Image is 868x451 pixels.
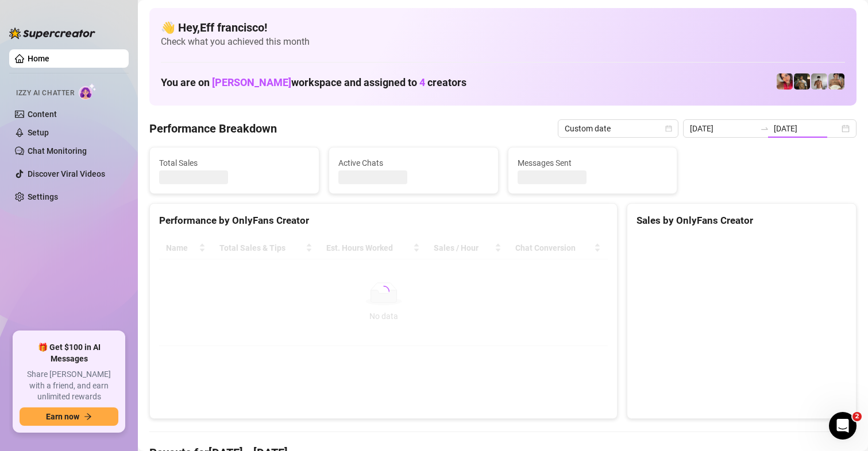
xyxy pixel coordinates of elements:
a: Setup [28,128,49,137]
a: Chat Monitoring [28,146,87,155]
button: Earn nowarrow-right [20,407,118,426]
span: 🎁 Get $100 in AI Messages [20,342,118,364]
h4: 👋 Hey, Eff francisco ! [161,20,845,36]
span: 4 [419,76,425,88]
span: Custom date [565,120,672,137]
h4: Performance Breakdown [149,120,277,137]
span: Active Chats [338,157,489,169]
a: Settings [28,192,58,201]
a: Discover Viral Videos [28,169,105,178]
span: arrow-right [84,413,92,421]
span: [PERSON_NAME] [212,76,291,88]
img: Aussieboy_jfree [828,73,844,90]
iframe: Intercom live chat [829,412,857,440]
span: Messages Sent [518,157,668,169]
img: Tony [794,73,810,90]
span: Share [PERSON_NAME] with a friend, and earn unlimited rewards [20,369,118,403]
span: Earn now [46,412,79,421]
span: Check what you achieved this month [161,36,845,48]
span: loading [378,286,389,297]
img: Vanessa [777,73,793,90]
a: Home [28,54,49,63]
div: Performance by OnlyFans Creator [159,213,608,228]
span: 2 [852,412,862,421]
img: logo-BBDzfeDw.svg [9,28,95,39]
input: End date [774,122,839,135]
div: Sales by OnlyFans Creator [636,213,847,228]
span: to [760,124,769,133]
span: Total Sales [159,157,310,169]
a: Content [28,110,57,119]
span: Izzy AI Chatter [16,88,74,99]
span: swap-right [760,124,769,133]
input: Start date [690,122,755,135]
h1: You are on workspace and assigned to creators [161,76,466,89]
span: calendar [665,125,672,132]
img: aussieboy_j [811,73,827,90]
img: AI Chatter [79,83,97,100]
